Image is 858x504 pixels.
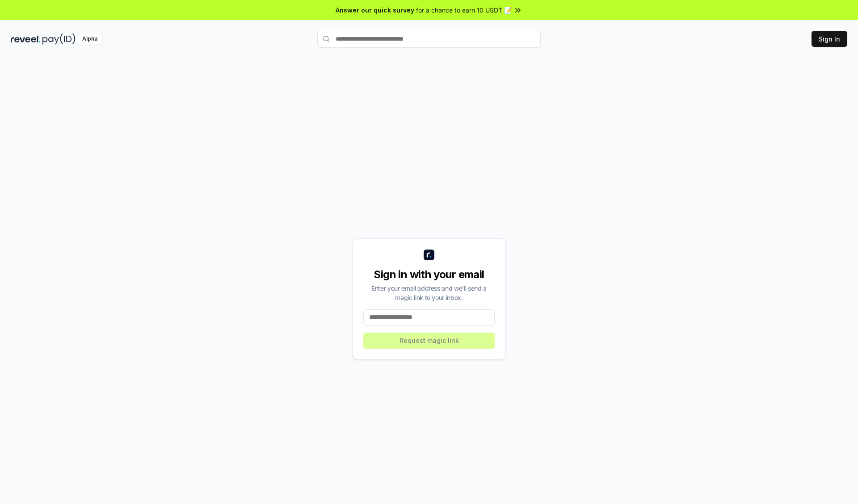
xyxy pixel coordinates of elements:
div: Alpha [77,33,102,45]
span: Answer our quick survey [336,5,414,15]
button: Sign In [812,31,847,47]
img: pay_id [42,33,76,45]
span: for a chance to earn 10 USDT 📝 [416,5,512,15]
div: Sign in with your email [363,267,495,282]
div: Enter your email address and we’ll send a magic link to your inbox. [363,283,495,302]
img: reveel_dark [11,33,41,45]
img: logo_small [424,250,434,260]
